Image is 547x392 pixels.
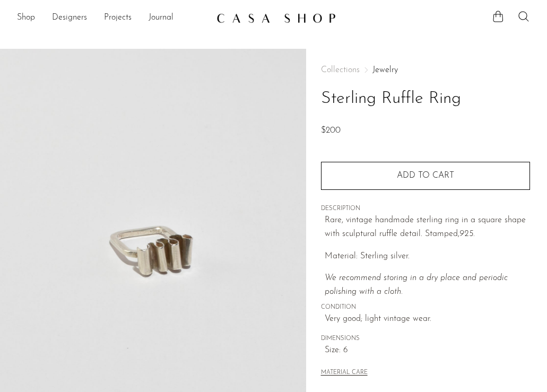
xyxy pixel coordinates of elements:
[321,204,530,214] span: DESCRIPTION
[459,230,475,238] em: 925.
[325,214,530,241] p: Rare, vintage handmade sterling ring in a square shape with sculptural ruffle detail. Stamped,
[17,9,208,27] nav: Desktop navigation
[325,274,508,296] em: We recommend storing in a dry place and periodic polishing with a cloth.
[321,369,368,377] button: MATERIAL CARE
[397,171,454,180] span: Add to cart
[321,66,360,74] span: Collections
[17,11,35,25] a: Shop
[321,162,530,189] button: Add to cart
[104,11,132,25] a: Projects
[149,11,173,25] a: Journal
[325,344,530,358] span: Size: 6
[321,85,530,112] h1: Sterling Ruffle Ring
[52,11,87,25] a: Designers
[372,66,398,74] a: Jewelry
[325,312,530,326] span: Very good; light vintage wear.
[321,66,530,74] nav: Breadcrumbs
[325,250,530,264] p: Material: Sterling silver.
[17,9,208,27] ul: NEW HEADER MENU
[321,334,530,344] span: DIMENSIONS
[321,303,530,312] span: CONDITION
[321,126,341,135] span: $200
